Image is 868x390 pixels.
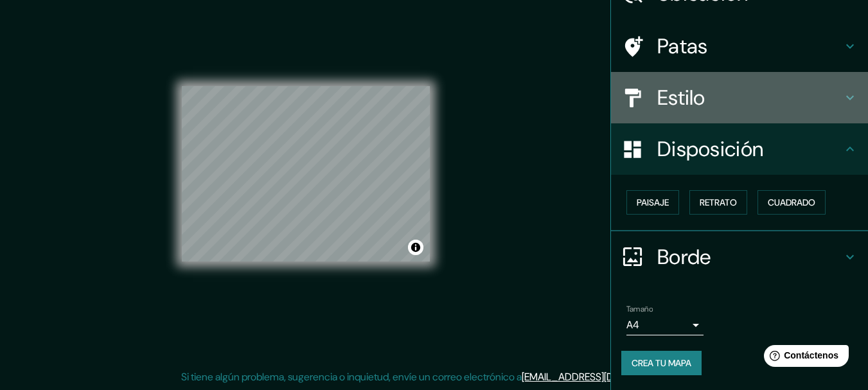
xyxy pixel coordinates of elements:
button: Paisaje [626,190,679,215]
button: Retrato [689,190,747,215]
font: Crea tu mapa [632,357,691,369]
font: A4 [626,318,639,332]
font: Estilo [657,84,705,111]
a: [EMAIL_ADDRESS][DOMAIN_NAME] [522,370,680,384]
font: Disposición [657,136,763,163]
font: Cuadrado [768,197,815,208]
div: Patas [611,21,868,72]
font: Si tiene algún problema, sugerencia o inquietud, envíe un correo electrónico a [181,370,522,384]
div: Estilo [611,72,868,123]
iframe: Lanzador de widgets de ayuda [754,340,854,376]
button: Crea tu mapa [621,351,702,375]
font: Borde [657,244,711,270]
font: Retrato [700,197,737,208]
div: Disposición [611,123,868,175]
div: A4 [626,315,704,335]
font: Tamaño [626,304,653,314]
button: Activar o desactivar atribución [408,240,423,255]
font: Patas [657,33,708,60]
button: Cuadrado [757,190,826,215]
font: Paisaje [637,197,669,208]
div: Borde [611,231,868,283]
canvas: Mapa [182,86,430,261]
